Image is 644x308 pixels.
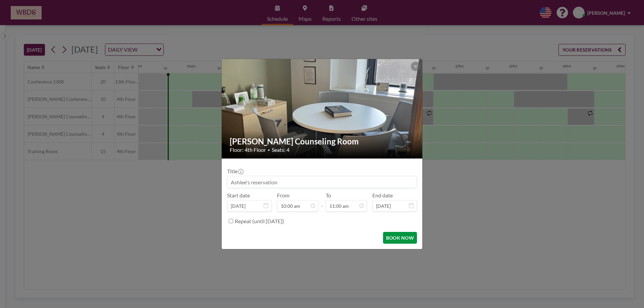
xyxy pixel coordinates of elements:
[227,176,417,188] input: Ashlee's reservation
[326,192,331,199] label: To
[272,146,289,153] span: Seats: 4
[235,218,284,225] label: Repeat (until [DATE])
[383,232,417,244] button: BOOK NOW
[227,192,250,199] label: Start date
[277,192,289,199] label: From
[372,192,393,199] label: End date
[321,194,323,209] span: -
[227,168,243,175] label: Title
[268,147,270,152] span: •
[230,146,266,153] span: Floor: 4th Floor
[230,136,415,146] h2: [PERSON_NAME] Counseling Room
